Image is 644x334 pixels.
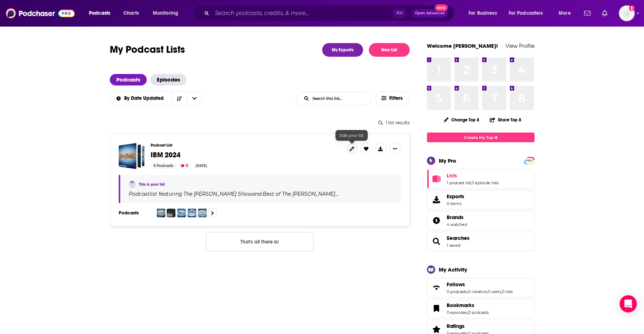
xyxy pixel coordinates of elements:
a: 1 podcast list [447,180,471,185]
h4: The [PERSON_NAME] Show [183,191,252,197]
a: 0 users [488,289,501,294]
button: open menu [464,8,506,19]
button: open menu [109,96,172,101]
a: Welcome [PERSON_NAME]! [427,42,498,49]
a: Bookmarks [447,302,489,309]
a: 0 podcasts [447,289,467,294]
a: Create My Top 8 [427,133,535,142]
span: Exports [429,195,444,205]
span: More [559,8,571,18]
a: Exports [427,190,535,209]
a: Follows [447,281,513,288]
a: Episodes [150,74,187,85]
div: 0 Podcasts [151,163,176,169]
span: and [252,191,262,197]
img: The Ben Maller Show [177,209,186,217]
button: Show More Button [389,143,401,154]
div: 1 list results [110,120,410,125]
img: User Profile [619,5,635,21]
span: For Podcasters [509,8,543,18]
button: Share Top 8 [489,113,522,127]
div: Open Intercom Messenger [620,295,637,312]
a: Best of The [PERSON_NAME]… [262,191,338,197]
button: open menu [554,8,580,19]
h4: Best of The [PERSON_NAME]… [263,191,338,197]
a: Bookmarks [429,303,444,314]
span: By Date Updated [124,96,166,101]
span: Brands [427,211,535,230]
button: New List [369,43,410,57]
div: Podcast list featuring [129,191,392,197]
span: Podcasts [89,8,110,18]
a: Charts [119,8,143,19]
span: Filters [389,96,404,101]
span: Logged in as SuzanneE [619,5,635,21]
button: Change Top 8 [439,115,484,124]
img: Suzanne Elfstrom [129,181,136,188]
button: Filters [375,91,410,106]
a: Show notifications dropdown [581,7,593,19]
span: Lists [447,172,457,179]
h3: Podcast List [151,143,340,148]
span: , [471,180,471,185]
button: Show profile menu [619,5,635,21]
div: My Activity [439,266,467,273]
a: Show notifications dropdown [599,7,610,19]
a: PRO [525,158,533,163]
span: Brands [447,214,464,221]
span: , [467,310,468,315]
input: Search podcasts, credits, & more... [212,8,393,19]
span: Bookmarks [447,302,474,309]
a: Searches [447,235,470,241]
span: ⌘ K [393,9,406,18]
div: Edit your list [335,130,368,141]
button: open menu [148,8,188,19]
span: IBM 2024 [151,150,180,159]
span: For Business [469,8,497,18]
a: The [PERSON_NAME] Show [182,191,252,197]
span: Exports [447,193,464,200]
img: Podchaser - Follow, Share and Rate Podcasts [6,6,75,20]
a: Brands [429,215,444,226]
a: 0 creators [468,289,487,294]
a: 1 saved [447,243,460,248]
img: Best of The Steve Harvey Morning Show [167,209,175,217]
a: My Exports [322,43,363,57]
a: Follows [429,283,444,293]
a: 0 podcasts [468,310,489,315]
span: Bookmarks [427,299,535,318]
a: IBM 2024 [119,143,145,169]
button: Nothing here. [206,232,314,251]
div: Search podcasts, credits, & more... [199,5,461,22]
a: This is your list [139,182,165,187]
button: open menu [187,92,202,105]
div: 0 [178,163,191,169]
a: Lists [429,174,444,184]
button: open menu [504,8,554,19]
a: 0 episode lists [471,180,499,185]
a: Ratings [447,323,489,329]
span: Searches [427,232,535,251]
div: My Pro [439,157,456,164]
a: 4 watched [447,222,467,227]
h3: Podcasts [119,210,151,216]
span: 0 items [447,201,464,206]
a: Podcasts [110,74,147,85]
span: Monitoring [153,8,178,18]
img: The Herd with Colin Cowherd [198,209,207,217]
span: Open Advanced [415,11,445,15]
a: Lists [447,172,499,179]
svg: Add a profile image [629,5,635,11]
button: Sort Direction [172,92,187,105]
button: Open AdvancedNew [412,9,448,18]
img: The Dan Patrick Show [157,209,165,217]
span: New [435,4,448,11]
h2: Choose List sort [110,91,202,106]
span: Charts [123,8,139,18]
